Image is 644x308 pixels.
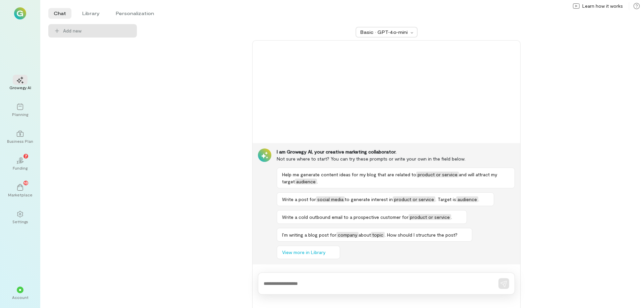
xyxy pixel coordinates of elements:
div: Planning [12,112,28,117]
div: Not sure where to start? You can try these prompts or write your own in the field below. [277,155,515,162]
button: Write a cold outbound email to a prospective customer forproduct or service. [277,210,467,224]
a: Growegy AI [8,71,32,96]
span: Add new [63,27,82,34]
div: Settings [12,219,28,224]
span: about [359,232,371,238]
span: 13 [24,180,28,186]
span: Write a cold outbound email to a prospective customer for [282,214,409,220]
div: Funding [13,165,28,171]
span: social media [316,196,345,202]
div: Marketplace [8,192,33,197]
span: . Target is [435,196,456,202]
span: audience [456,196,478,202]
span: Learn how it works [582,3,623,9]
div: Basic · GPT‑4o‑mini [360,29,409,36]
button: I’m writing a blog post forcompanyabouttopic. How should I structure the post? [277,228,472,242]
span: to generate interest in [345,196,393,202]
div: I am Growegy AI, your creative marketing collaborator. [277,148,515,155]
span: . [478,196,479,202]
button: Write a post forsocial mediato generate interest inproduct or service. Target isaudience. [277,192,494,206]
div: Growegy AI [9,85,31,90]
span: Write a post for [282,196,316,202]
a: Planning [8,98,32,122]
span: . [451,214,452,220]
li: Chat [48,8,71,19]
a: Funding [8,152,32,176]
li: Library [77,8,105,19]
a: Marketplace [8,179,32,203]
span: Help me generate content ideas for my blog that are related to [282,172,416,177]
span: I’m writing a blog post for [282,232,336,238]
div: Account [12,295,29,300]
span: topic [371,232,385,238]
a: Business Plan [8,125,32,149]
span: product or service [393,196,435,202]
span: . [317,179,318,184]
div: Business Plan [7,138,33,144]
span: company [336,232,359,238]
li: Personalization [110,8,159,19]
button: View more in Library [277,246,340,259]
a: Settings [8,205,32,230]
span: product or service [409,214,451,220]
span: View more in Library [282,249,325,256]
span: audience [295,179,317,184]
span: 7 [25,153,27,159]
span: product or service [416,172,459,177]
button: Help me generate content ideas for my blog that are related toproduct or serviceand will attract ... [277,168,515,188]
span: . How should I structure the post? [385,232,458,238]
